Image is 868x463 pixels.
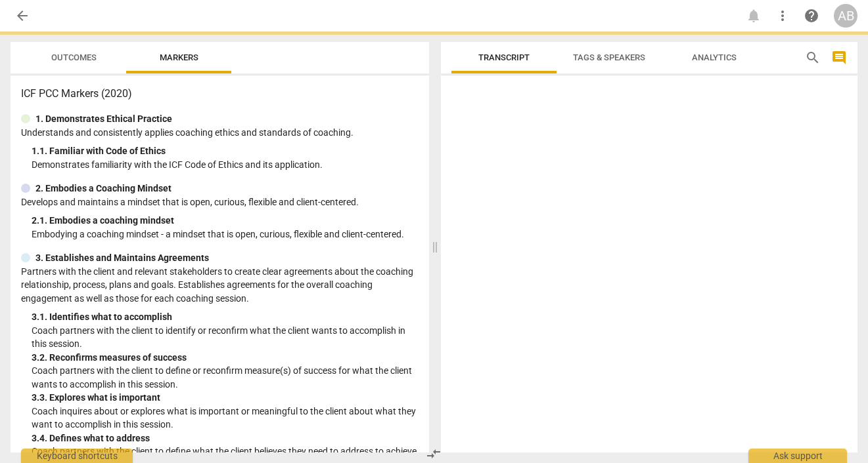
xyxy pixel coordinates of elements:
[775,8,790,24] span: more_vert
[32,310,419,324] div: 3. 1. Identifies what to accomplish
[573,52,645,62] span: Tags & Speakers
[800,4,823,28] a: Help
[21,86,419,102] h3: ICF PCC Markers (2020)
[32,405,419,432] p: Coach inquires about or explores what is important or meaningful to the client about what they wa...
[21,126,419,140] p: Understands and consistently applies coaching ethics and standards of coaching.
[21,195,419,209] p: Develops and maintains a mindset that is open, curious, flexible and client-centered.
[35,112,172,126] p: 1. Demonstrates Ethical Practice
[32,228,419,241] p: Embodying a coaching mindset - a mindset that is open, curious, flexible and client-centered.
[802,47,823,68] button: Search
[805,50,821,66] span: search
[32,364,419,391] p: Coach partners with the client to define or reconfirm measure(s) of success for what the client w...
[21,265,419,306] p: Partners with the client and relevant stakeholders to create clear agreements about the coaching ...
[804,8,819,24] span: help
[35,251,209,265] p: 3. Establishes and Maintains Agreements
[35,182,171,195] p: 2. Embodies a Coaching Mindset
[32,214,419,228] div: 2. 1. Embodies a coaching mindset
[32,351,419,365] div: 3. 2. Reconfirms measures of success
[32,432,419,445] div: 3. 4. Defines what to address
[834,4,857,28] button: AB
[426,446,442,462] span: compare_arrows
[21,449,133,463] div: Keyboard shortcuts
[692,52,737,62] span: Analytics
[32,158,419,172] p: Demonstrates familiarity with the ICF Code of Ethics and its application.
[829,47,850,68] button: Show/Hide comments
[32,391,419,405] div: 3. 3. Explores what is important
[831,50,847,66] span: comment
[478,52,530,62] span: Transcript
[32,144,419,158] div: 1. 1. Familiar with Code of Ethics
[748,449,847,463] div: Ask support
[32,324,419,351] p: Coach partners with the client to identify or reconfirm what the client wants to accomplish in th...
[160,52,198,62] span: Markers
[51,52,97,62] span: Outcomes
[14,8,30,24] span: arrow_back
